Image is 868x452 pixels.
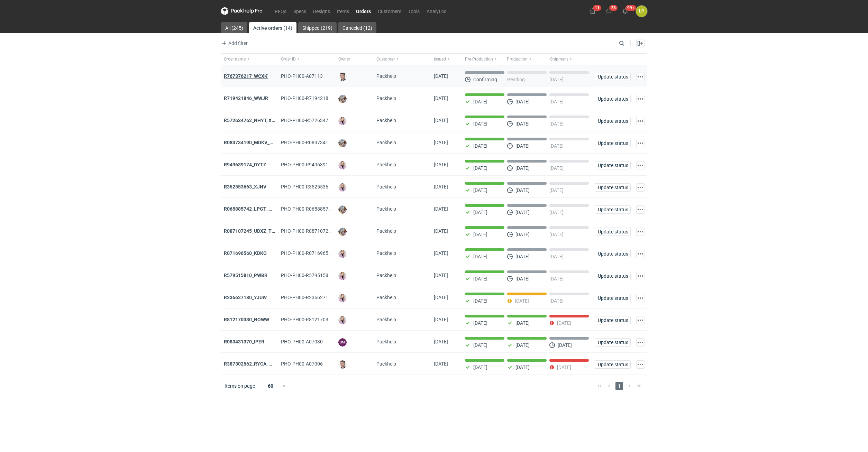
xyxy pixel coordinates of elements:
p: [DATE] [557,365,571,370]
span: PHO-PH00-R572634762_NHYT,-XIXB [281,118,361,123]
span: 13/08/2025 [434,95,448,101]
p: [DATE] [473,232,487,237]
p: [DATE] [515,365,530,370]
a: Items [334,7,353,15]
a: R087107245_UDXZ_TPPN [224,228,281,234]
span: 29/07/2025 [434,273,448,278]
p: [DATE] [549,298,564,304]
p: [DATE] [473,99,487,104]
a: R083431370_IPER [224,339,264,344]
a: R071696560_KDKO [224,250,267,256]
img: Klaudia Wiśniewska [338,294,347,302]
span: PHO-PH00-R352553663_XJNV [281,184,348,190]
p: [DATE] [549,254,564,259]
p: [DATE] [515,276,530,282]
p: [DATE] [515,342,530,348]
button: Actions [636,183,645,192]
p: [DATE] [473,298,487,304]
button: Customer [374,54,431,65]
span: Packhelp [376,184,396,190]
a: R767376217_WCXK' [224,73,268,79]
p: [DATE] [549,232,564,237]
button: Shipment [549,54,592,65]
a: R719421846_WWJR [224,95,268,101]
span: PHO-PH00-R083734190_MDKV_MVXD [281,140,365,145]
a: Shipped (219) [298,22,337,33]
p: Confirming [473,77,497,82]
img: Klaudia Wiśniewska [338,183,347,192]
p: [DATE] [473,121,487,127]
button: Update status [595,338,631,347]
button: Update status [595,272,631,280]
strong: R236627180_YJUW [224,295,267,300]
span: Update status [598,318,628,323]
a: RFQs [271,7,290,15]
p: [DATE] [549,165,564,171]
button: Actions [636,316,645,324]
span: Update status [598,163,628,168]
a: R352553663_XJNV [224,184,266,190]
button: Actions [636,95,645,103]
span: Production [507,56,528,62]
img: Klaudia Wiśniewska [338,250,347,258]
span: Pre-Production [465,56,493,62]
p: [DATE] [473,320,487,326]
img: Klaudia Wiśniewska [338,161,347,169]
a: R812170330_NOWW [224,317,269,322]
img: Klaudia Wiśniewska [338,272,347,280]
a: R083734190_MDKV_MVXD [224,140,283,145]
span: Order ID [281,56,296,62]
button: ŁP [636,6,647,17]
span: Packhelp [376,73,396,79]
span: 05/08/2025 [434,206,448,212]
input: Search [618,39,640,47]
a: R949639174_DYTZ [224,162,266,167]
p: [DATE] [515,210,530,215]
span: Issued [434,56,446,62]
p: [DATE] [515,320,530,326]
img: Maciej Sikora [338,73,347,81]
span: PHO-PH00-R087107245_UDXZ_TPPN [281,228,363,234]
button: Update status [595,139,631,147]
p: Pending [507,77,525,82]
span: 12/08/2025 [434,140,448,145]
button: Actions [636,205,645,214]
button: Update status [595,183,631,192]
button: Update status [595,161,631,169]
span: Packhelp [376,273,396,278]
button: 99+ [620,6,631,17]
button: Actions [636,338,645,347]
span: Order name [224,56,246,62]
span: Update status [598,296,628,301]
p: [DATE] [515,254,530,259]
strong: R579515810_PWBR [224,273,267,278]
p: [DATE] [549,121,564,127]
span: 13/08/2025 [434,73,448,79]
button: Update status [595,360,631,369]
span: 15/07/2025 [434,361,448,367]
button: Update status [595,250,631,258]
span: 12/08/2025 [434,118,448,123]
img: Michał Palasek [338,205,347,214]
a: Active orders (14) [249,22,296,33]
span: 08/08/2025 [434,162,448,167]
img: Klaudia Wiśniewska [338,316,347,324]
span: 29/07/2025 [434,295,448,300]
span: PHO-PH00-R071696560_KDKO [281,250,349,256]
img: Michał Palasek [338,228,347,236]
button: Order name [221,54,278,65]
a: Orders [353,7,374,15]
span: Items on page [225,382,255,389]
p: [DATE] [549,276,564,282]
span: Packhelp [376,95,396,101]
a: R387302562_RYCA, MZKI, CDBB [224,361,295,367]
span: Packhelp [376,295,396,300]
p: [DATE] [557,320,571,326]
